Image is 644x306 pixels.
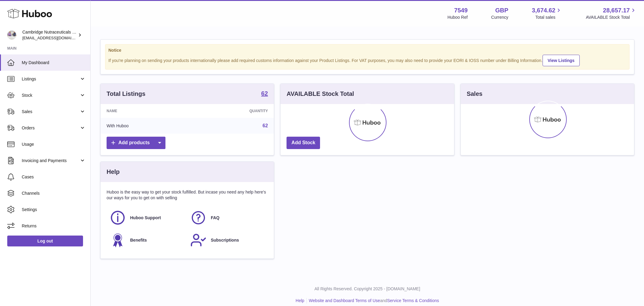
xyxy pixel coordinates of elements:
div: If you're planning on sending your products internationally please add required customs informati... [108,54,626,66]
a: Benefits [110,232,184,248]
a: Add products [107,137,165,149]
a: 3,674.62 Total sales [532,6,562,20]
span: Channels [22,190,86,196]
span: Huboo Support [130,215,161,221]
span: FAQ [211,215,219,221]
span: My Dashboard [22,60,86,66]
strong: Notice [108,47,626,53]
div: Huboo Ref [447,15,468,20]
a: Subscriptions [190,232,265,248]
a: Service Terms & Conditions [387,298,439,303]
span: Total sales [535,15,562,20]
h3: Total Listings [107,90,146,98]
span: AVAILABLE Stock Total [586,15,637,20]
span: 3,674.62 [532,6,556,15]
strong: GBP [495,6,508,15]
h3: Help [107,168,120,176]
span: Subscriptions [211,237,239,243]
a: 28,657.17 AVAILABLE Stock Total [586,6,637,20]
div: Cambridge Nutraceuticals Ltd [22,29,77,41]
a: Log out [7,236,83,246]
th: Name [101,104,192,118]
a: View Listings [543,55,580,66]
h3: Sales [467,90,482,98]
span: Sales [22,109,79,115]
span: Cases [22,174,86,180]
span: Listings [22,76,79,82]
span: Invoicing and Payments [22,158,79,164]
span: Benefits [130,237,147,243]
a: Add Stock [287,137,320,149]
h3: AVAILABLE Stock Total [287,90,354,98]
td: With Huboo [101,118,192,134]
a: Website and Dashboard Terms of Use [309,298,380,303]
a: Huboo Support [110,210,184,226]
a: Help [296,298,304,303]
span: [EMAIL_ADDRESS][DOMAIN_NAME] [22,35,89,40]
li: and [307,298,439,304]
p: All Rights Reserved. Copyright 2025 - [DOMAIN_NAME] [95,286,639,292]
span: Stock [22,93,79,98]
span: Usage [22,142,86,147]
p: Huboo is the easy way to get your stock fulfilled. But incase you need any help here's our ways f... [107,189,268,201]
strong: 7549 [454,6,468,15]
a: FAQ [190,210,265,226]
img: qvc@camnutra.com [7,31,16,40]
div: Currency [491,15,508,20]
th: Quantity [192,104,274,118]
span: Orders [22,125,79,131]
span: Returns [22,223,86,229]
strong: 62 [261,90,268,96]
span: Settings [22,207,86,213]
span: 28,657.17 [603,6,630,15]
a: 62 [261,90,268,98]
a: 62 [263,123,268,128]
